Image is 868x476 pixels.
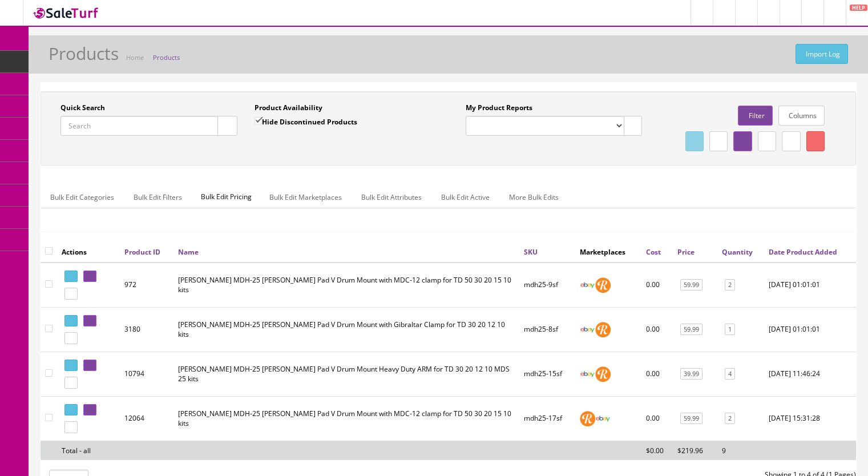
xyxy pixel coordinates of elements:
span: HELP [850,5,867,11]
td: 12064 [120,396,173,441]
a: More Bulk Edits [500,186,568,208]
span: Bulk Edit Pricing [192,186,260,208]
td: 0.00 [641,396,673,441]
img: reverb [580,411,595,426]
a: 4 [725,368,735,380]
a: Cost [646,247,661,257]
label: Quick Search [60,103,105,113]
h1: Products [49,44,119,63]
a: Columns [778,106,825,126]
img: reverb [595,277,611,293]
td: 0.00 [641,352,673,396]
td: 2025-08-05 15:31:28 [764,396,856,441]
a: Import Log [796,44,848,64]
a: Date Product Added [769,247,837,257]
td: 0.00 [641,307,673,352]
img: ebay [595,411,611,426]
th: Marketplaces [575,241,641,262]
img: ebay [580,322,595,337]
a: 59.99 [680,324,703,336]
a: Product ID [124,247,160,257]
td: mdh25-17sf [519,396,575,441]
img: reverb [595,322,611,337]
label: Hide Discontinued Products [255,116,357,127]
a: Quantity [722,247,753,257]
a: 2 [725,413,735,425]
td: 10794 [120,352,173,396]
td: Roland MDH-25 Tom Pad V Drum Mount Heavy Duty ARM for TD 30 20 12 10 MDS 25 kits [173,352,519,396]
a: Bulk Edit Active [432,186,499,208]
a: Filter [738,106,772,126]
td: $219.96 [673,441,717,460]
td: mdh25-8sf [519,307,575,352]
a: 1 [725,324,735,336]
td: Roland MDH-25 Tom Pad V Drum Mount with MDC-12 clamp for TD 50 30 20 15 10 kits [173,263,519,308]
label: My Product Reports [466,103,532,113]
input: Hide Discontinued Products [255,117,262,124]
a: Price [677,247,695,257]
a: Bulk Edit Marketplaces [260,186,351,208]
a: SKU [524,247,538,257]
a: Bulk Edit Categories [41,186,123,208]
label: Product Availability [255,103,322,113]
td: mdh25-15sf [519,352,575,396]
a: 39.99 [680,368,703,380]
td: 2024-06-07 11:46:24 [764,352,856,396]
td: Total - all [57,441,120,460]
img: reverb [595,366,611,382]
td: 9 [717,441,764,460]
a: 59.99 [680,279,703,291]
td: 972 [120,263,173,308]
a: Bulk Edit Attributes [352,186,431,208]
td: 2020-01-01 01:01:01 [764,263,856,308]
td: $0.00 [641,441,673,460]
td: Roland MDH-25 Tom Pad V Drum Mount with MDC-12 clamp for TD 50 30 20 15 10 kits [173,396,519,441]
a: Name [178,247,199,257]
td: 0.00 [641,263,673,308]
a: 2 [725,279,735,291]
a: 59.99 [680,413,703,425]
td: Roland MDH-25 Tom Pad V Drum Mount with Gibraltar Clamp for TD 30 20 12 10 kits [173,307,519,352]
td: mdh25-9sf [519,263,575,308]
td: 3180 [120,307,173,352]
a: Bulk Edit Filters [124,186,191,208]
td: 2020-01-01 01:01:01 [764,307,856,352]
img: ebay [580,277,595,293]
a: Products [153,53,180,62]
input: Search [60,116,218,136]
img: SaleTurf [32,5,100,21]
img: ebay [580,366,595,382]
th: Actions [57,241,120,262]
a: Home [126,53,144,62]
